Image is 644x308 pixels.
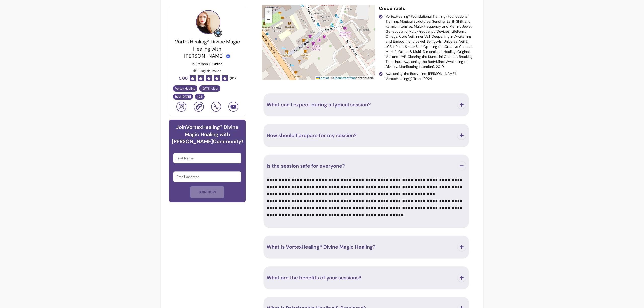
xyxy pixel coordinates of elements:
[333,76,356,80] a: OpenStreetMap
[196,95,204,99] span: + 95
[265,8,272,15] a: Zoom in
[267,127,466,144] button: How should I prepare for my session?
[267,239,466,255] button: What is VortexHealing® Divine Magic Healing?
[267,158,466,174] button: Is the session safe for everyone?
[176,174,238,179] input: Email Address
[267,269,466,286] button: What are the benefits of your sessions?
[379,5,467,12] p: Credentials
[379,14,467,69] li: VortexHealing® Foundational Training (Foundational Training, Magical Structures, Sensing, Earth S...
[267,101,371,108] span: What can I expect during a typical session?
[316,76,329,80] a: Leaflet
[267,96,466,113] button: What can I expect during a typical session?
[267,163,345,169] span: Is the session safe for everyone?
[315,76,375,80] div: © contributors
[265,15,272,23] a: Zoom out
[267,174,466,221] div: Is the session safe for everyone?
[192,61,223,66] p: In-Person | | Online
[230,76,236,80] span: ( 112 )
[215,30,221,36] img: Grow
[267,132,357,139] span: How should I prepare for my session?
[175,86,195,91] span: Vortex Healing
[179,75,188,81] span: 5.00
[202,86,218,91] span: [DATE] clear
[379,71,467,81] li: Awakening the Bodymind, [PERSON_NAME] VortexHealing®️ Trust, 2024
[176,156,238,161] input: First Name
[267,274,361,281] span: What are the benefits of your sessions?
[172,124,243,145] h6: Join VortexHealing® Divine Magic Healing with [PERSON_NAME] Community!
[330,76,331,80] span: |
[175,38,240,59] span: VortexHealing® Divine Magic Healing with [PERSON_NAME]
[267,15,270,23] span: −
[196,10,220,34] img: Provider image
[267,8,270,15] span: +
[267,244,376,250] span: What is VortexHealing® Divine Magic Healing?
[193,68,221,73] div: English, Italian
[175,95,191,99] span: heal [DATE]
